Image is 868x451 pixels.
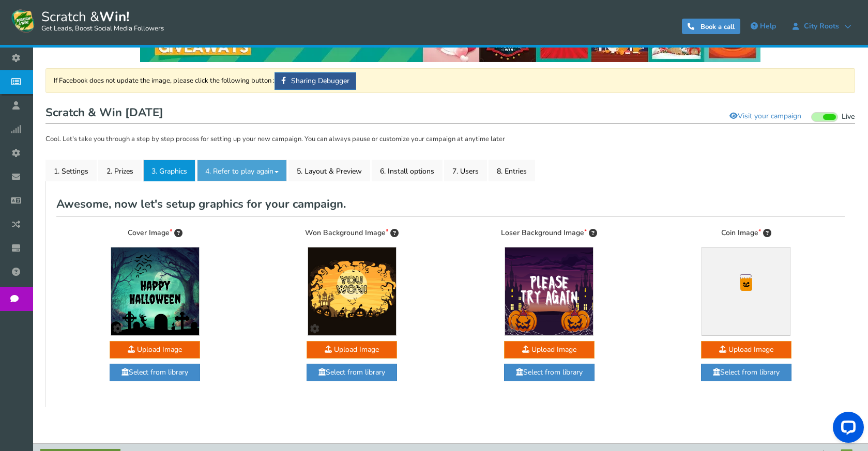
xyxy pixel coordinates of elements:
[760,21,776,31] span: Help
[128,227,182,239] label: Cover Image
[825,408,868,451] iframe: LiveChat chat widget
[45,103,855,124] h1: Scratch & Win [DATE]
[41,25,164,33] small: Get Leads, Boost Social Media Followers
[45,134,855,145] p: Cool. Let's take you through a step by step process for setting up your new campaign. You can alw...
[98,160,142,181] a: 2. Prizes
[444,160,487,181] a: 7. Users
[501,227,597,239] label: Loser Background Image
[721,227,771,239] label: Coin Image
[682,19,740,34] a: Book a call
[799,22,844,30] span: City Roots
[275,72,356,90] a: Sharing Debugger
[197,160,287,181] a: 4. Refer to play again
[10,8,36,34] img: Scratch and Win
[504,364,595,381] a: Select from library
[745,18,781,35] a: Help
[701,22,735,32] span: Book a call
[45,68,855,93] div: If Facebook does not update the image, please click the following button :
[288,160,370,181] a: 5. Layout & Preview
[307,364,397,381] a: Select from library
[842,112,855,122] span: Live
[99,8,129,26] strong: Win!
[372,160,443,181] a: 6. Install options
[10,8,164,34] a: Scratch &Win! Get Leads, Boost Social Media Followers
[56,192,845,216] h2: Awesome, now let's setup graphics for your campaign.
[143,160,195,181] a: 3. Graphics
[723,107,808,125] a: Visit your campaign
[701,364,791,381] a: Select from library
[45,160,97,181] a: 1. Settings
[36,8,164,34] span: Scratch &
[305,227,399,239] label: Won Background Image
[110,364,200,381] a: Select from library
[489,160,535,181] a: 8. Entries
